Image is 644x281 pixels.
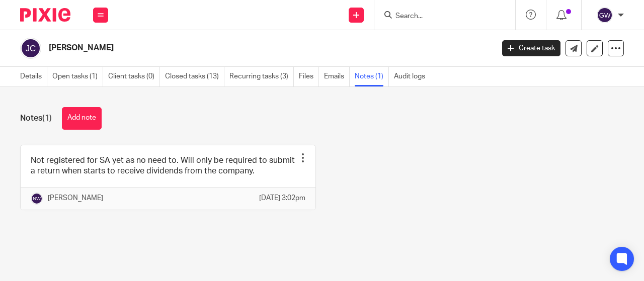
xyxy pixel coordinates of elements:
[49,43,399,53] h2: [PERSON_NAME]
[394,12,485,21] input: Search
[48,193,103,203] p: [PERSON_NAME]
[20,67,47,86] a: Details
[108,67,160,86] a: Client tasks (0)
[20,113,52,124] h1: Notes
[502,40,560,56] a: Create task
[394,67,430,86] a: Audit logs
[165,67,224,86] a: Closed tasks (13)
[42,114,52,122] span: (1)
[597,7,613,23] img: svg%3E
[20,8,70,22] img: Pixie
[259,193,305,203] p: [DATE] 3:02pm
[62,107,102,130] button: Add note
[324,67,350,86] a: Emails
[355,67,389,86] a: Notes (1)
[229,67,294,86] a: Recurring tasks (3)
[299,67,319,86] a: Files
[52,67,103,86] a: Open tasks (1)
[31,193,43,205] img: svg%3E
[20,38,41,59] img: svg%3E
